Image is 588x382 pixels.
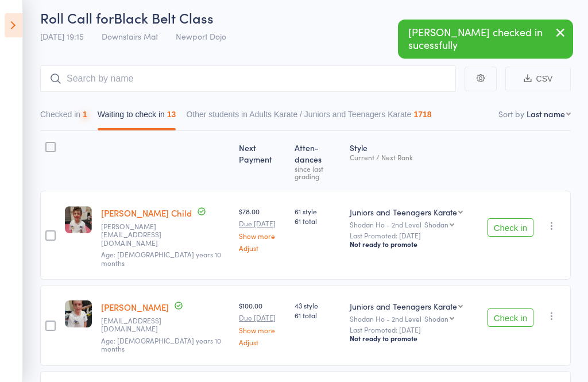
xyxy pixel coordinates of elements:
div: Last name [527,108,565,119]
div: Shodan Ho - 2nd Level [350,315,478,322]
span: 61 total [295,310,341,320]
div: Not ready to promote [350,334,478,343]
small: dave.jenchild@gmail.com [101,222,176,247]
div: 1718 [413,110,431,119]
button: Check in [488,218,533,237]
span: 61 style [295,206,341,216]
span: 61 total [295,216,341,226]
button: Check in [488,308,533,327]
a: [PERSON_NAME] Child [101,207,192,219]
div: $100.00 [239,300,285,346]
label: Sort by [498,108,524,119]
div: Shodan Ho - 2nd Level [350,221,478,228]
small: Due [DATE] [239,314,285,322]
span: Downstairs Mat [102,30,158,42]
a: Show more [239,232,285,240]
button: Checked in1 [40,104,87,130]
img: image1614142508.png [65,206,92,233]
div: Juniors and Teenagers Karate [350,300,457,312]
span: Age: [DEMOGRAPHIC_DATA] years 10 months [101,249,221,267]
span: 43 style [295,300,341,310]
span: Black Belt Class [114,8,214,27]
div: [PERSON_NAME] checked in sucessfully [398,20,573,59]
small: trentnclarke@yahoo.com.au [101,317,176,333]
small: Due [DATE] [239,219,285,227]
div: $78.00 [239,206,285,252]
div: Juniors and Teenagers Karate [350,206,457,218]
div: Not ready to promote [350,240,478,249]
button: CSV [505,67,571,91]
small: Last Promoted: [DATE] [350,231,478,240]
input: Search by name [40,65,456,92]
a: Show more [239,326,285,334]
span: Newport Dojo [176,30,226,42]
a: [PERSON_NAME] [101,301,169,313]
span: [DATE] 19:15 [40,30,84,42]
small: Last Promoted: [DATE] [350,326,478,334]
button: Waiting to check in13 [98,104,176,130]
div: Shodan [424,221,448,228]
div: 13 [167,110,176,119]
div: Next Payment [234,136,290,186]
div: Shodan [424,315,448,322]
div: Atten­dances [290,136,345,186]
div: Style [345,136,483,186]
a: Adjust [239,338,285,346]
img: image1615968769.png [65,300,92,327]
div: Current / Next Rank [350,153,478,161]
div: since last grading [295,165,341,180]
span: Roll Call for [40,8,114,27]
button: Other students in Adults Karate / Juniors and Teenagers Karate1718 [186,104,431,130]
span: Age: [DEMOGRAPHIC_DATA] years 10 months [101,335,221,353]
a: Adjust [239,244,285,252]
div: 1 [83,110,87,119]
